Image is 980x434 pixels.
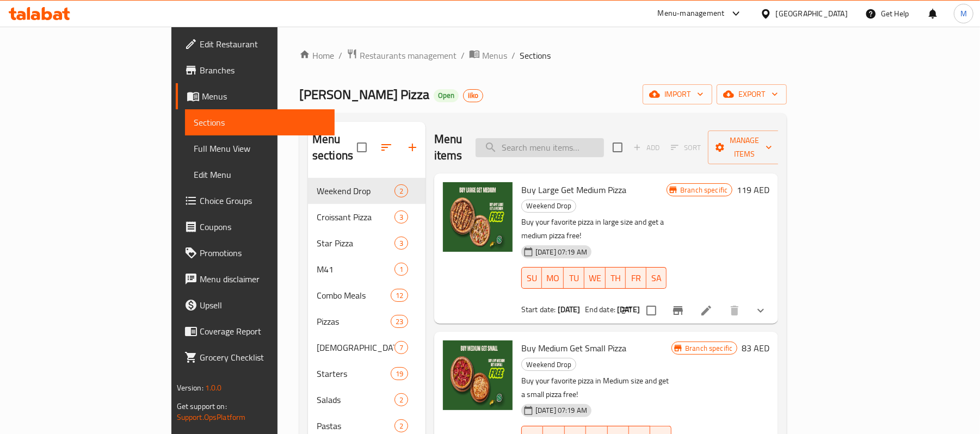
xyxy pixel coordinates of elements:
[748,297,774,324] button: show more
[185,135,335,162] a: Full Menu View
[742,340,769,356] h6: 83 AED
[373,134,399,160] span: Sort sections
[531,405,591,416] span: [DATE] 07:19 AM
[317,393,395,406] span: Salads
[176,83,335,109] a: Menus
[360,49,457,62] span: Restaurants management
[651,270,662,286] span: SA
[469,48,507,63] a: Menus
[521,215,667,243] p: Buy your favorite pizza in large size and get a medium pizza free!
[200,220,326,233] span: Coupons
[640,299,663,322] span: Select to update
[526,270,538,286] span: SU
[317,289,391,302] span: Combo Meals
[176,57,335,83] a: Branches
[185,162,335,188] a: Edit Menu
[391,290,408,301] span: 12
[630,270,642,286] span: FR
[395,419,408,432] div: items
[681,343,737,354] span: Branch specific
[665,297,691,324] button: Branch-specific-item
[176,240,335,266] a: Promotions
[443,182,513,252] img: Buy Large Get Medium Pizza
[395,184,408,197] div: items
[200,299,326,312] span: Upsell
[522,358,576,371] span: Weekend Drop
[308,282,426,308] div: Combo Meals12
[606,267,626,289] button: TH
[434,131,463,164] h2: Menu items
[317,263,395,276] span: M41
[177,399,227,413] span: Get support on:
[531,247,591,257] span: [DATE] 07:19 AM
[317,237,395,250] span: Star Pizza
[651,88,704,101] span: import
[722,297,748,324] button: delete
[194,116,326,129] span: Sections
[176,292,335,318] a: Upsell
[395,421,408,431] span: 2
[521,302,556,317] span: Start date:
[626,267,646,289] button: FR
[521,200,576,213] div: Weekend Drop
[521,374,671,401] p: Buy your favorite pizza in Medium size and get a small pizza free!
[725,88,778,101] span: export
[737,182,769,197] h6: 119 AED
[317,419,395,432] span: Pastas
[317,210,395,224] span: Croissant Pizza
[395,212,408,222] span: 3
[520,49,551,62] span: Sections
[391,367,408,380] div: items
[521,340,626,356] span: Buy Medium Get Small Pizza
[776,8,848,20] div: [GEOGRAPHIC_DATA]
[200,64,326,77] span: Branches
[395,238,408,249] span: 3
[434,91,459,100] span: Open
[629,139,664,156] span: Add item
[317,367,391,380] span: Starters
[308,308,426,334] div: Pizzas23
[347,48,457,63] a: Restaurants management
[610,270,621,286] span: TH
[308,178,426,204] div: Weekend Drop2
[299,48,787,63] nav: breadcrumb
[350,136,373,159] span: Select all sections
[391,369,408,379] span: 19
[464,91,483,100] span: iiko
[317,341,395,354] span: [DEMOGRAPHIC_DATA]
[589,270,601,286] span: WE
[317,184,395,197] span: Weekend Drop
[308,204,426,230] div: Croissant Pizza3
[176,214,335,240] a: Coupons
[395,341,408,354] div: items
[200,246,326,259] span: Promotions
[317,341,395,354] div: Papadias
[676,185,732,195] span: Branch specific
[299,82,429,107] span: [PERSON_NAME] Pizza
[317,315,391,328] div: Pizzas
[308,361,426,387] div: Starters19
[391,289,408,302] div: items
[176,266,335,292] a: Menu disclaimer
[194,142,326,155] span: Full Menu View
[522,200,576,212] span: Weekend Drop
[708,131,781,164] button: Manage items
[443,340,513,410] img: Buy Medium Get Small Pizza
[200,194,326,207] span: Choice Groups
[564,267,584,289] button: TU
[585,302,615,317] span: End date:
[308,256,426,282] div: M411
[395,395,408,405] span: 2
[546,270,559,286] span: MO
[200,38,326,51] span: Edit Restaurant
[395,263,408,276] div: items
[614,297,640,324] button: sort-choices
[395,237,408,250] div: items
[558,302,581,317] b: [DATE]
[200,351,326,364] span: Grocery Checklist
[700,304,713,317] a: Edit menu item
